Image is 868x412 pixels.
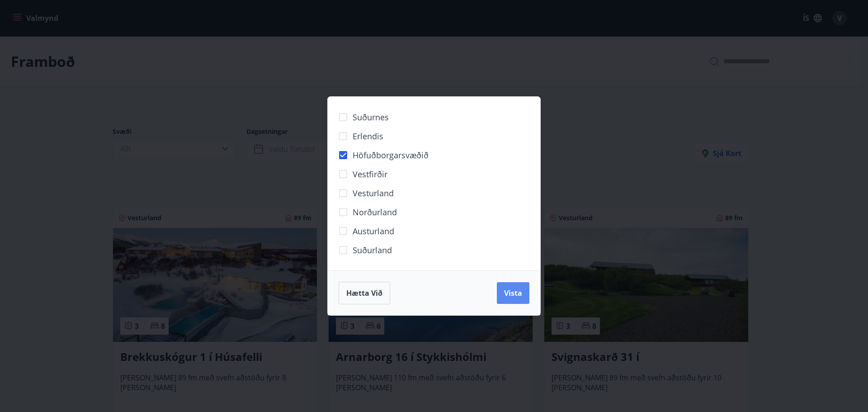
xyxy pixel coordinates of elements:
span: Suðurland [353,244,392,256]
button: Vista [497,282,529,304]
span: Vestfirðir [353,168,387,180]
span: Norðurland [353,206,397,218]
span: Hætta við [346,288,382,298]
span: Erlendis [353,130,383,142]
span: Vesturland [353,187,394,199]
button: Hætta við [339,282,390,304]
span: Suðurnes [353,111,389,123]
span: Höfuðborgarsvæðið [353,149,429,161]
span: Austurland [353,225,394,237]
span: Vista [504,288,522,298]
